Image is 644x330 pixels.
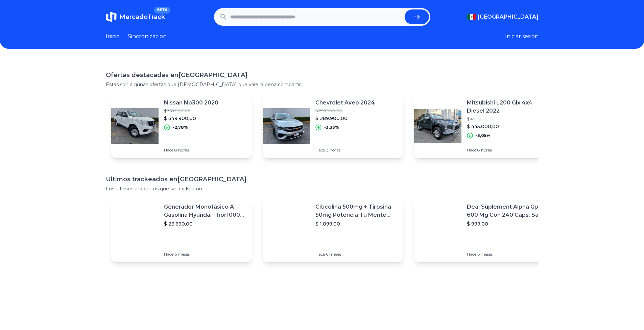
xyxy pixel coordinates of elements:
[263,197,403,262] a: Featured imageCiticolina 500mg + Tirosina 50mg Potencia Tu Mente (120caps) Sabor Sin Sabor$ 1.099...
[467,252,549,257] p: Hace 6 meses
[324,125,339,130] p: -3,33%
[414,102,461,149] img: Featured image
[414,197,555,262] a: Featured imageDeal Suplement Alpha Gpc 600 Mg Con 240 Caps. Salud Cerebral Sabor S/n$ 999,00Hace ...
[315,203,398,219] p: Citicolina 500mg + Tirosina 50mg Potencia Tu Mente (120caps) Sabor Sin Sabor
[263,102,310,149] img: Featured image
[164,108,218,114] p: $ 359.900,00
[164,203,246,219] p: Generador Monofásico A Gasolina Hyundai Thor10000 P 11.5 Kw
[111,102,159,149] img: Featured image
[119,13,165,21] span: MercadoTrack
[106,11,117,22] img: MercadoTrack
[173,125,188,130] p: -2,78%
[315,115,375,122] p: $ 289.900,00
[414,206,461,254] img: Featured image
[128,32,167,41] a: Sincronizacion
[106,70,539,80] h1: Ofertas destacadas en [GEOGRAPHIC_DATA]
[476,133,491,138] p: -3,05%
[106,174,539,184] h1: Ultimos trackeados en [GEOGRAPHIC_DATA]
[414,93,555,158] a: Featured imageMitsubishi L200 Glx 4x4 Diesel 2022$ 459.000,00$ 445.000,00-3,05%Hace 8 horas
[467,116,549,122] p: $ 459.000,00
[111,197,252,262] a: Featured imageGenerador Monofásico A Gasolina Hyundai Thor10000 P 11.5 Kw$ 23.690,00Hace 6 meses
[467,14,476,20] img: Mexico
[263,93,403,158] a: Featured imageChevrolet Aveo 2024$ 299.900,00$ 289.900,00-3,33%Hace 8 horas
[467,220,549,227] p: $ 999,00
[478,13,539,21] span: [GEOGRAPHIC_DATA]
[106,32,120,41] a: Inicio
[315,99,375,107] p: Chevrolet Aveo 2024
[315,252,398,257] p: Hace 6 meses
[106,185,539,192] p: Los ultimos productos que se trackearon.
[263,206,310,254] img: Featured image
[164,147,218,153] p: Hace 8 horas
[467,13,539,21] button: [GEOGRAPHIC_DATA]
[164,252,246,257] p: Hace 6 meses
[111,206,159,254] img: Featured image
[106,81,539,88] p: Estas son algunas ofertas que [DEMOGRAPHIC_DATA] que vale la pena compartir.
[154,7,170,14] span: BETA
[315,147,375,153] p: Hace 8 horas
[467,123,549,130] p: $ 445.000,00
[315,220,398,227] p: $ 1.099,00
[315,108,375,114] p: $ 299.900,00
[106,11,165,22] a: MercadoTrackBETA
[467,147,549,153] p: Hace 8 horas
[164,115,218,122] p: $ 349.900,00
[164,220,246,227] p: $ 23.690,00
[467,99,549,115] p: Mitsubishi L200 Glx 4x4 Diesel 2022
[164,99,218,107] p: Nissan Np300 2020
[505,32,539,41] button: Iniciar sesion
[467,203,549,219] p: Deal Suplement Alpha Gpc 600 Mg Con 240 Caps. Salud Cerebral Sabor S/n
[111,93,252,158] a: Featured imageNissan Np300 2020$ 359.900,00$ 349.900,00-2,78%Hace 8 horas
